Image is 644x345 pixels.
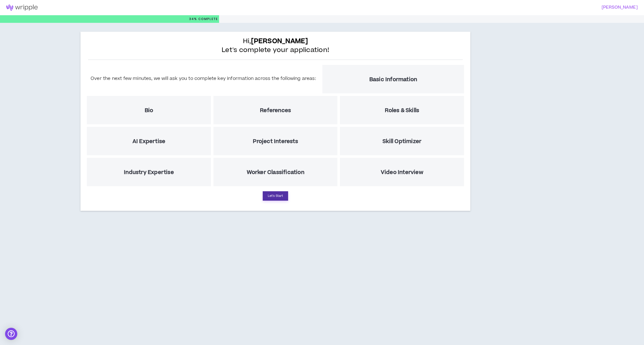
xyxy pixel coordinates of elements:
[263,191,288,201] button: Let's Start
[133,138,165,145] h5: AI Expertise
[243,37,308,46] span: Hi,
[91,75,316,82] h5: Over the next few minutes, we will ask you to complete key information across the following areas:
[383,138,421,145] h5: Skill Optimizer
[197,17,218,21] span: Complete
[222,46,329,55] span: Let's complete your application!
[251,36,308,46] b: [PERSON_NAME]
[385,107,419,114] h5: Roles & Skills
[260,107,291,114] h5: References
[253,138,298,145] h5: Project Interests
[124,169,174,176] h5: Industry Expertise
[369,76,417,83] h5: Basic Information
[189,15,218,23] p: 34%
[145,107,153,114] h5: Bio
[381,169,423,176] h5: Video Interview
[319,5,638,10] h3: [PERSON_NAME]
[5,328,17,340] div: Open Intercom Messenger
[247,169,304,176] h5: Worker Classification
